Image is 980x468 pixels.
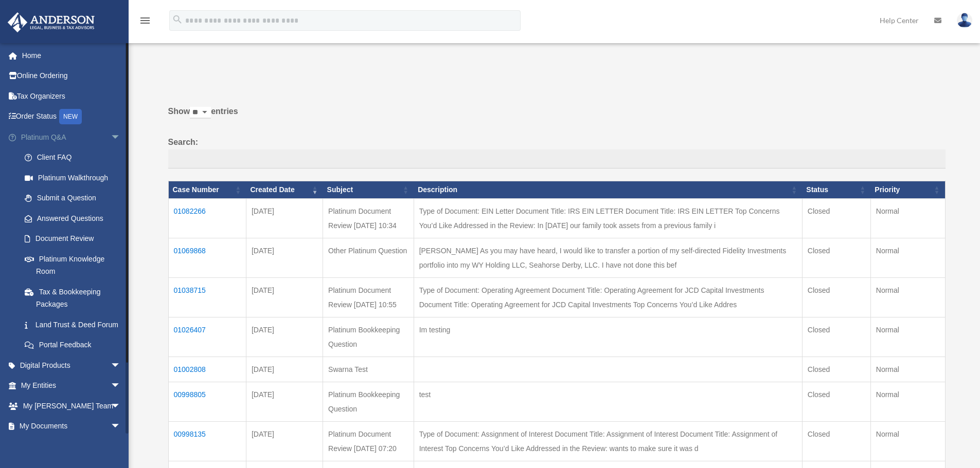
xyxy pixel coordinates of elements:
span: arrow_drop_down [111,416,131,437]
th: Description: activate to sort column ascending [414,181,802,199]
td: Closed [802,317,870,357]
a: menu [139,18,151,27]
th: Case Number: activate to sort column ascending [168,181,246,199]
td: Type of Document: Operating Agreement Document Title: Operating Agreement for JCD Capital Investm... [414,277,802,317]
td: 01069868 [168,238,246,277]
select: Showentries [190,107,211,119]
th: Created Date: activate to sort column ascending [246,181,323,199]
td: Swarna Test [323,357,414,382]
td: 00998805 [168,382,246,421]
a: Digital Productsarrow_drop_down [7,355,136,376]
td: 01038715 [168,277,246,317]
span: arrow_drop_down [111,127,131,148]
span: arrow_drop_down [111,355,131,376]
a: Order StatusNEW [7,106,136,127]
td: Platinum Document Review [DATE] 07:20 [323,421,414,461]
td: Platinum Document Review [DATE] 10:55 [323,277,414,317]
th: Status: activate to sort column ascending [802,181,870,199]
a: Online Ordering [7,66,136,86]
td: Normal [870,277,945,317]
img: Anderson Advisors Platinum Portal [5,12,98,32]
a: Portal Feedback [14,335,136,355]
td: Platinum Bookkeeping Question [323,317,414,357]
input: Search: [168,149,946,169]
td: 01082266 [168,198,246,238]
td: Type of Document: Assignment of Interest Document Title: Assignment of Interest Document Title: A... [414,421,802,461]
td: Normal [870,317,945,357]
a: Land Trust & Deed Forum [14,314,136,335]
td: [DATE] [246,198,323,238]
span: arrow_drop_down [111,396,131,417]
td: 01002808 [168,357,246,382]
td: test [414,382,802,421]
a: Document Review [14,229,136,249]
td: Closed [802,277,870,317]
td: 00998135 [168,421,246,461]
td: Normal [870,382,945,421]
td: [PERSON_NAME] As you may have heard, I would like to transfer a portion of my self-directed Fidel... [414,238,802,277]
a: Answered Questions [14,208,131,229]
td: [DATE] [246,421,323,461]
td: Normal [870,238,945,277]
td: [DATE] [246,238,323,277]
td: Closed [802,357,870,382]
span: arrow_drop_down [111,376,131,397]
a: My [PERSON_NAME] Teamarrow_drop_down [7,396,136,416]
a: Home [7,45,136,66]
a: Platinum Walkthrough [14,167,136,188]
td: Platinum Bookkeeping Question [323,382,414,421]
td: Closed [802,198,870,238]
td: [DATE] [246,317,323,357]
th: Priority: activate to sort column ascending [870,181,945,199]
a: Platinum Q&Aarrow_drop_down [7,127,136,147]
td: 01026407 [168,317,246,357]
a: My Entitiesarrow_drop_down [7,376,136,396]
td: Im testing [414,317,802,357]
label: Search: [168,135,946,169]
td: [DATE] [246,382,323,421]
td: Other Platinum Question [323,238,414,277]
label: Show entries [168,104,946,129]
td: Closed [802,421,870,461]
td: [DATE] [246,357,323,382]
td: Normal [870,198,945,238]
a: Tax Organizers [7,86,136,106]
img: User Pic [957,13,972,28]
a: Tax & Bookkeeping Packages [14,282,136,314]
div: NEW [59,109,82,124]
a: Submit a Question [14,188,136,209]
a: My Documentsarrow_drop_down [7,416,136,437]
td: Normal [870,421,945,461]
a: Platinum Knowledge Room [14,249,136,282]
td: Closed [802,238,870,277]
td: Platinum Document Review [DATE] 10:34 [323,198,414,238]
td: Closed [802,382,870,421]
td: [DATE] [246,277,323,317]
i: menu [139,14,151,27]
td: Normal [870,357,945,382]
i: search [172,14,183,25]
td: Type of Document: EIN Letter Document Title: IRS EIN LETTER Document Title: IRS EIN LETTER Top Co... [414,198,802,238]
a: Client FAQ [14,147,136,168]
th: Subject: activate to sort column ascending [323,181,414,199]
